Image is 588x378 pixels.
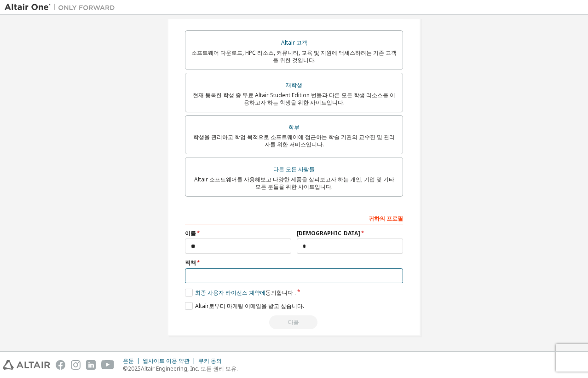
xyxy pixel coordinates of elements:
font: © [123,365,128,372]
font: 현재 등록한 학생 중 무료 Altair Student Edition 번들과 다른 모든 학생 리소스를 이용하고자 하는 학생을 위한 사이트입니다. [193,91,395,106]
div: Read and acccept EULA to continue [185,315,403,329]
font: Altair 고객 [281,39,307,47]
font: 이름 [185,229,196,237]
font: Altair 소프트웨어를 사용해보고 다양한 제품을 살펴보고자 하는 개인, 기업 및 기타 모든 분들을 위한 사이트입니다. [194,175,394,191]
font: 은둔 [123,357,134,365]
img: 알타이르 원 [5,3,120,12]
img: facebook.svg [56,360,65,370]
img: linkedin.svg [86,360,96,370]
font: 학부 [288,123,300,131]
font: 다른 모든 사람들 [273,165,315,173]
img: instagram.svg [71,360,81,370]
img: youtube.svg [101,360,115,370]
font: Altair로부터 마케팅 이메일을 받고 싶습니다. [195,302,304,310]
img: altair_logo.svg [3,360,50,370]
font: Altair Engineering, Inc. 모든 권리 보유. [141,365,238,372]
font: 직책 [185,259,196,267]
font: [DEMOGRAPHIC_DATA] [297,229,360,237]
font: 2025 [128,365,141,372]
font: 웹사이트 이용 약관 [143,357,190,365]
font: 재학생 [286,81,302,89]
font: 쿠키 동의 [198,357,222,365]
font: 동의합니다 . [265,289,296,297]
font: 소프트웨어 다운로드, HPC 리소스, 커뮤니티, 교육 및 지원에 액세스하려는 기존 고객을 위한 것입니다. [191,49,397,64]
font: 학생을 관리하고 학업 목적으로 소프트웨어에 접근하는 학술 기관의 교수진 및 관리자를 위한 서비스입니다. [193,133,395,148]
font: 최종 사용자 라이선스 계약에 [195,289,265,297]
font: 귀하의 프로필 [369,215,403,222]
